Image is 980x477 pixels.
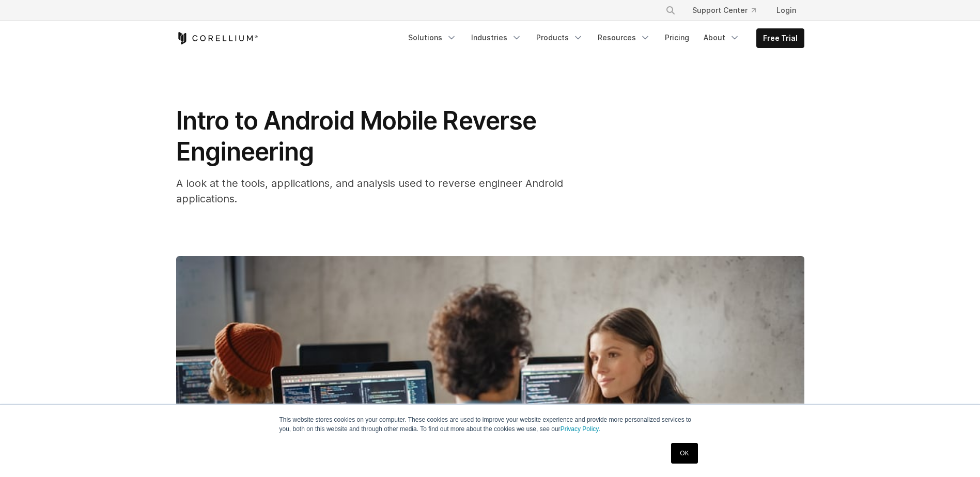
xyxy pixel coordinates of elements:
div: Navigation Menu [402,28,804,48]
p: This website stores cookies on your computer. These cookies are used to improve your website expe... [279,415,701,434]
a: Solutions [402,28,463,47]
a: Login [768,1,804,20]
div: Navigation Menu [653,1,804,20]
a: Resources [592,28,657,47]
span: Intro to Android Mobile Reverse Engineering [176,105,536,167]
a: Privacy Policy. [561,425,600,433]
a: Pricing [659,28,695,47]
a: About [697,28,746,47]
a: Products [530,28,589,47]
a: OK [671,443,697,464]
a: Free Trial [757,29,804,47]
span: A look at the tools, applications, and analysis used to reverse engineer Android applications. [176,177,563,205]
a: Corellium Home [176,32,258,44]
a: Industries [465,28,528,47]
button: Search [661,1,680,20]
a: Support Center [684,1,764,20]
